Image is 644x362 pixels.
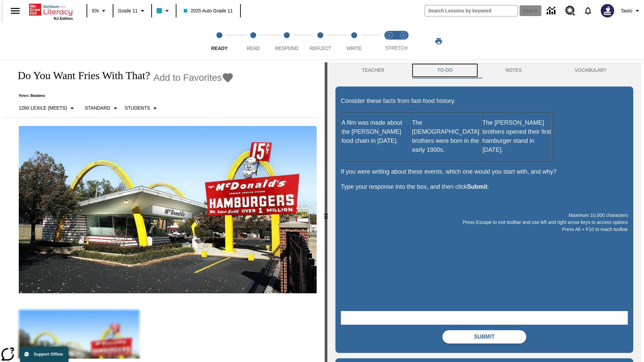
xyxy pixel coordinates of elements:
[82,102,122,114] button: Scaffolds, Standard
[425,5,518,16] input: search field
[275,46,298,51] span: Respond
[310,46,331,51] span: Reflect
[618,5,644,17] button: Profile/Settings
[579,2,597,19] a: Notifications
[601,4,614,17] img: Avatar
[402,34,404,37] text: 2
[327,62,641,362] div: activity
[153,72,222,83] span: Add to Favorites
[335,62,633,78] div: Instructional Panel Tabs
[3,62,325,359] div: reading
[153,72,234,83] button: Add to Favorites - Do You Want Fries With That?
[118,7,138,14] span: Grade 11
[34,352,63,357] span: Support Offline
[85,105,110,112] p: Standard
[482,118,552,155] p: The [PERSON_NAME] brothers opened their first hamburger stand in [DATE].
[597,2,618,19] button: Select a new avatar
[341,226,628,233] p: Press Alt + F10 to reach toolbar
[200,23,239,60] button: Ready step 1 of 5
[3,5,98,11] body: Maximum 10,000 characters Press Escape to exit toolbar and use left and right arrow keys to acces...
[346,46,362,51] span: Write
[19,126,317,294] img: One of the first McDonald's stores, with the iconic red sign and golden arches.
[341,219,628,226] p: Press Escape to exit toolbar and use left and right arrow keys to access options
[341,182,628,191] p: Type your response into the box, and then click .
[442,330,526,344] button: Submit
[394,23,413,60] button: Stretch Respond step 2 of 2
[16,102,79,114] button: Select Lexile, 1260 Lexile (Meets)
[92,7,99,14] span: EN
[154,5,174,17] button: Class color is light blue. Change class color
[54,16,73,20] span: NJ Edition
[122,102,162,114] button: Select Student
[11,93,234,98] p: News: Business
[341,167,628,176] p: If you were writing about these events, which one would you start with, and why?
[428,35,449,47] button: Print
[11,69,150,82] h1: Do You Want Fries With That?
[561,2,579,20] a: Resource Center, Will open in new tab
[335,62,411,78] button: Teacher
[548,62,633,78] button: VOCABULARY
[341,97,628,106] p: Consider these facts from fast-food history.
[341,118,411,145] p: A film was made about the [PERSON_NAME] food chain in [DATE].
[341,212,628,219] p: Maximum 10,000 characters
[543,2,561,20] a: Data Center
[125,105,150,112] p: Students
[621,7,632,14] span: Tauto
[325,62,327,362] div: Press Enter or Spacebar and then press right and left arrow keys to move the slider
[412,118,482,155] p: The [DEMOGRAPHIC_DATA] brothers were born in the early 1900s.
[29,2,73,20] div: Home
[233,23,272,60] button: Read step 2 of 5
[5,1,25,21] button: Open side menu
[20,347,68,362] button: Support Offline
[267,23,306,60] button: Respond step 3 of 5
[184,7,232,14] span: 2025 Auto Grade 11
[19,105,67,112] p: 1260 Lexile (Meets)
[380,23,399,60] button: Stretch Read step 1 of 2
[385,45,408,51] span: STRETCH
[411,62,479,78] button: TO-DO
[479,62,548,78] button: NOTES
[211,46,228,51] span: Ready
[89,5,111,17] button: Language: EN, Select a language
[115,5,149,17] button: Grade: Grade 11, Select a grade
[388,34,390,37] text: 1
[467,183,487,190] strong: Submit
[247,46,260,51] span: Read
[301,23,340,60] button: Reflect step 4 of 5
[335,23,374,60] button: Write step 5 of 5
